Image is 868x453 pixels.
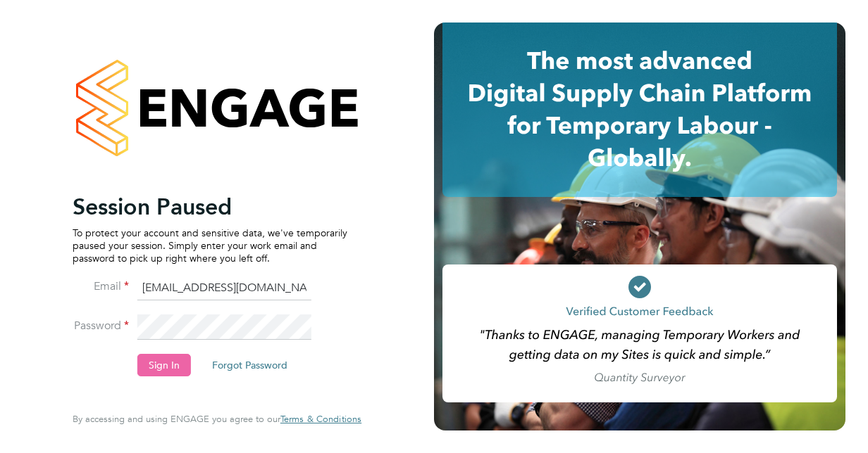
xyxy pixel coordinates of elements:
label: Password [73,319,129,333]
a: Terms & Conditions [280,414,361,425]
label: Email [73,279,129,294]
button: Sign In [137,354,191,376]
p: To protect your account and sensitive data, we've temporarily paused your session. Simply enter y... [73,226,347,265]
h2: Session Paused [73,193,347,221]
button: Forgot Password [201,354,299,376]
input: Enter your work email... [137,276,311,301]
span: Terms & Conditions [280,413,361,425]
span: By accessing and using ENGAGE you agree to our [73,413,361,425]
